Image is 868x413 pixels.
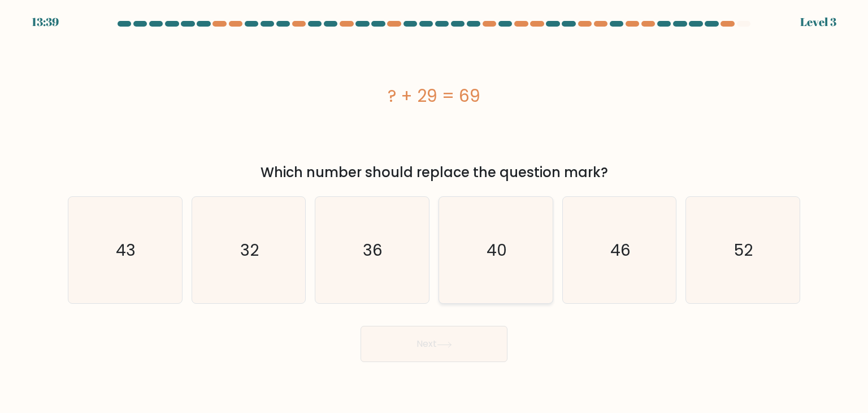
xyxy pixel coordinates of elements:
[735,239,753,261] text: 52
[75,162,793,183] div: Which number should replace the question mark?
[240,239,259,261] text: 32
[800,14,836,31] div: Level 3
[32,14,59,31] div: 13:39
[361,326,507,362] button: Next
[116,239,136,261] text: 43
[363,239,383,261] text: 36
[68,83,800,109] div: ? + 29 = 69
[610,239,631,261] text: 46
[487,239,507,261] text: 40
